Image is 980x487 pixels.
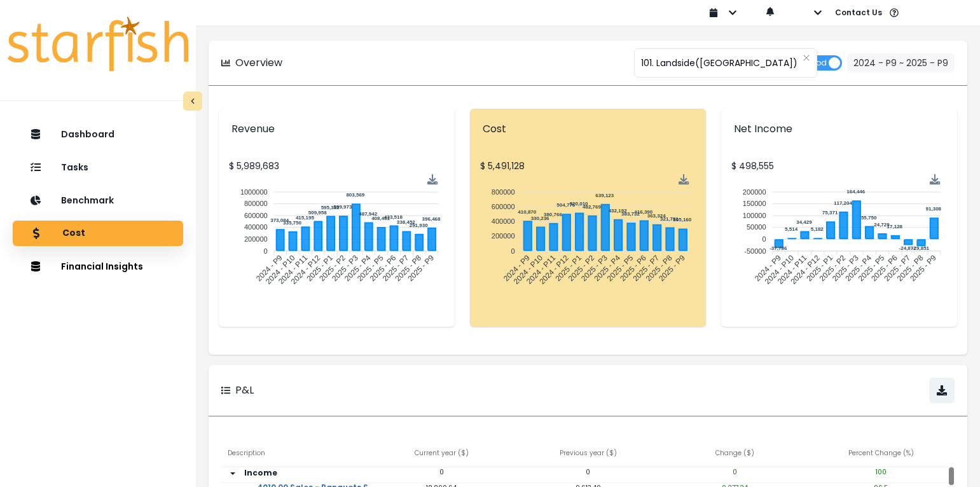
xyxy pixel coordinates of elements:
[244,200,268,207] tspan: 800000
[908,253,938,283] tspan: 2025 - P9
[343,253,373,283] tspan: 2025 - P4
[857,253,887,283] tspan: 2025 - P5
[753,253,783,283] tspan: 2024 - P9
[244,467,277,478] strong: Income
[644,253,674,283] tspan: 2025 - P8
[618,253,648,283] tspan: 2025 - P6
[61,195,114,206] p: Benchmark
[554,253,584,283] tspan: 2025 - P1
[641,50,797,76] span: 101. Landside([GEOGRAPHIC_DATA])
[930,174,941,185] div: Menu
[679,174,689,185] div: Menu
[869,253,899,283] tspan: 2025 - P6
[13,254,183,279] button: Financial Insights
[731,160,947,173] p: $ 498,555
[744,247,766,255] tspan: -50000
[847,53,955,72] button: 2024 - P9 ~ 2025 - P9
[537,253,570,286] tspan: 2024 - P12
[381,253,411,283] tspan: 2025 - P7
[368,467,515,477] p: 0
[605,253,635,283] tspan: 2025 - P5
[492,188,515,196] tspan: 800000
[818,253,848,283] tspan: 2025 - P2
[808,467,955,477] p: 100
[831,253,860,283] tspan: 2025 - P3
[743,212,766,219] tspan: 100000
[747,223,766,231] tspan: 50000
[13,121,183,147] button: Dashboard
[264,247,268,255] tspan: 0
[235,383,254,398] p: P&L
[743,200,766,207] tspan: 150000
[305,253,335,283] tspan: 2025 - P1
[679,174,689,185] img: Download Cost
[231,121,442,137] p: Revenue
[763,235,766,243] tspan: 0
[657,253,687,283] tspan: 2025 - P9
[13,221,183,246] button: Cost
[254,253,284,283] tspan: 2024 - P9
[13,154,183,180] button: Tasks
[661,467,808,477] p: 0
[427,174,438,185] img: Download Revenue
[492,217,515,225] tspan: 400000
[317,253,347,283] tspan: 2025 - P2
[808,442,955,467] div: Percent Change (%)
[803,51,810,64] button: Clear
[221,442,368,467] div: Description
[525,253,558,286] tspan: 2024 - P11
[244,223,268,231] tspan: 400000
[789,253,822,286] tspan: 2024 - P12
[776,253,809,286] tspan: 2024 - P11
[244,212,268,219] tspan: 600000
[895,253,925,283] tspan: 2025 - P8
[240,188,268,196] tspan: 1000000
[264,253,297,286] tspan: 2024 - P10
[883,253,913,283] tspan: 2025 - P7
[61,129,114,140] p: Dashboard
[844,253,874,283] tspan: 2025 - P4
[235,55,282,71] p: Overview
[804,253,834,283] tspan: 2025 - P1
[593,253,623,283] tspan: 2025 - P4
[502,253,532,283] tspan: 2024 - P9
[930,174,941,185] img: Download Net-Income
[567,253,597,283] tspan: 2025 - P2
[661,442,808,467] div: Change ( $ )
[743,188,766,196] tspan: 200000
[368,253,398,283] tspan: 2025 - P6
[631,253,661,283] tspan: 2025 - P7
[480,160,696,173] p: $ 5,491,128
[277,253,310,286] tspan: 2024 - P11
[514,467,661,477] p: 0
[492,203,515,210] tspan: 600000
[514,442,661,467] div: Previous year ( $ )
[427,174,438,185] div: Menu
[512,253,545,286] tspan: 2024 - P10
[229,160,445,173] p: $ 5,989,683
[330,253,360,283] tspan: 2025 - P3
[13,188,183,213] button: Benchmark
[228,469,238,479] svg: arrow down
[406,253,436,283] tspan: 2025 - P9
[734,121,944,137] p: Net Income
[289,253,322,286] tspan: 2024 - P12
[511,247,515,255] tspan: 0
[483,121,693,137] p: Cost
[492,232,515,240] tspan: 200000
[62,228,85,239] p: Cost
[355,253,385,283] tspan: 2025 - P5
[61,162,88,173] p: Tasks
[368,442,515,467] div: Current year ( $ )
[244,235,268,243] tspan: 200000
[579,253,609,283] tspan: 2025 - P3
[803,54,810,62] svg: close
[763,253,796,286] tspan: 2024 - P10
[394,253,424,283] tspan: 2025 - P8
